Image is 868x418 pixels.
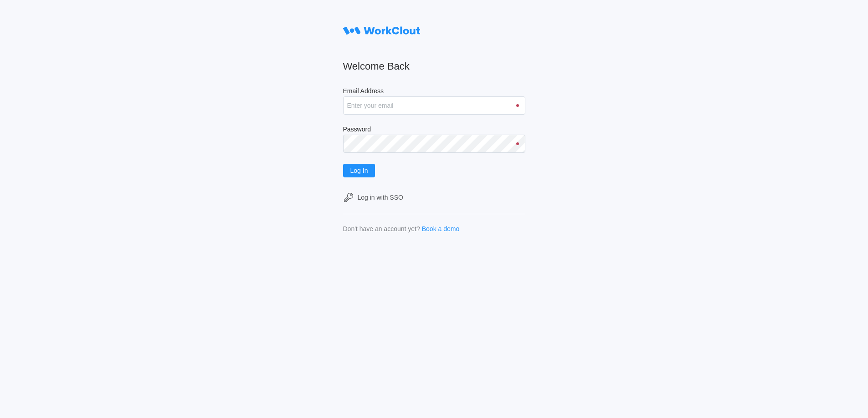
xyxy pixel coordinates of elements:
[343,192,525,203] a: Log in with SSO
[343,60,525,73] h2: Welcome Back
[358,194,403,201] div: Log in with SSO
[343,164,375,177] button: Log In
[343,225,420,232] div: Don't have an account yet?
[343,96,525,115] input: Enter your email
[422,225,460,232] a: Book a demo
[350,167,368,174] span: Log In
[343,87,525,96] label: Email Address
[343,126,525,135] label: Password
